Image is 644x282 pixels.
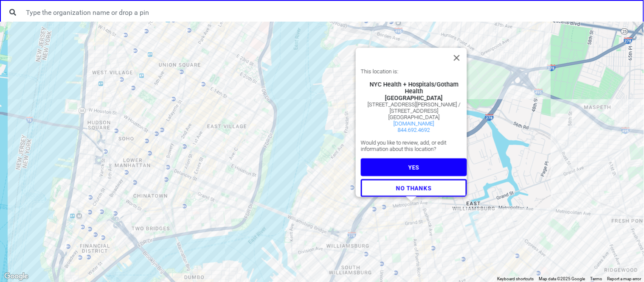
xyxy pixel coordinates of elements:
[607,276,641,281] a: Report a map error
[394,120,434,127] a: [DOMAIN_NAME]
[591,276,602,281] a: Terms
[447,48,467,68] button: Close
[361,81,467,95] div: NYC Health + Hospitals/Gotham Health
[539,276,585,281] span: Map data ©2025 Google
[361,101,467,114] div: [STREET_ADDRESS][PERSON_NAME] / [STREET_ADDRESS]
[361,140,467,152] div: Would you like to review, add, or edit information about this location?
[2,271,30,282] a: Open this area in Google Maps (opens a new window)
[398,127,430,133] a: 844.692.4692
[361,179,467,197] button: NO THANKS
[21,4,640,20] input: Type the organization name or drop a pin
[361,68,467,75] div: This location is:
[361,114,467,120] div: [GEOGRAPHIC_DATA]
[361,95,467,101] div: [GEOGRAPHIC_DATA]
[2,271,30,282] img: Google
[396,184,431,191] span: NO THANKS
[361,159,467,176] button: YES
[408,164,419,171] span: YES
[498,276,534,282] button: Keyboard shortcuts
